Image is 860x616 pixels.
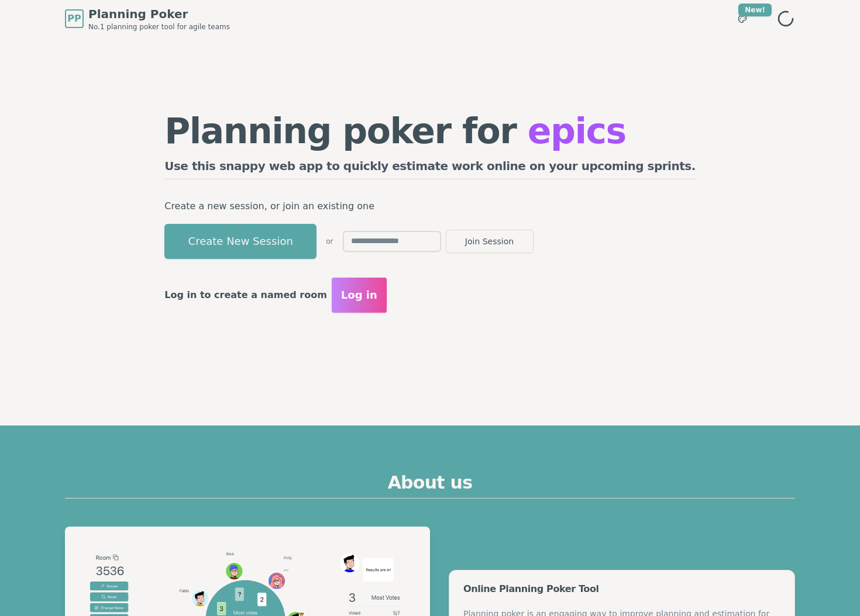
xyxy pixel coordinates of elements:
[446,230,534,253] button: Join Session
[528,110,626,151] span: epics
[88,22,230,32] span: No.1 planning poker tool for agile teams
[738,4,772,16] div: New!
[88,6,230,22] span: Planning Poker
[326,237,333,246] span: or
[164,287,327,303] p: Log in to create a named room
[164,158,696,179] h2: Use this snappy web app to quickly estimate work online on your upcoming sprints.
[732,8,753,29] button: New!
[164,198,696,214] p: Create a new session, or join an existing one
[463,584,780,594] div: Online Planning Poker Tool
[164,113,696,148] h1: Planning poker for
[67,12,81,26] span: PP
[164,224,317,259] button: Create New Session
[332,278,387,313] button: Log in
[341,287,377,303] span: Log in
[65,6,230,32] a: PPPlanning PokerNo.1 planning poker tool for agile teams
[65,472,795,499] h2: About us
